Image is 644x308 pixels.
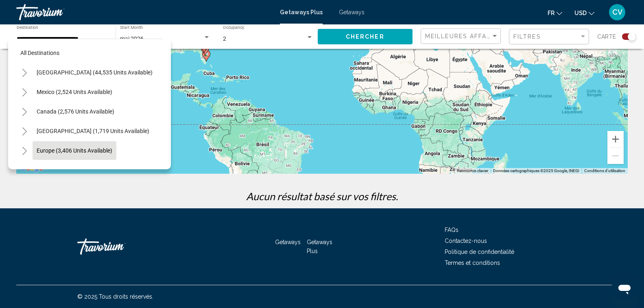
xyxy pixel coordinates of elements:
[16,162,33,178] button: Toggle Australia (220 units available)
[16,64,33,81] button: Toggle United States (44,535 units available)
[548,7,562,19] button: Change language
[445,249,514,255] a: Politique de confidentialité
[584,168,625,173] a: Conditions d'utilisation
[16,123,33,139] button: Toggle Caribbean & Atlantic Islands (1,719 units available)
[33,63,157,82] button: [GEOGRAPHIC_DATA] (44,535 units available)
[425,33,498,40] mat-select: Sort by
[280,9,323,15] a: Getaways Plus
[37,69,153,76] span: [GEOGRAPHIC_DATA] (44,535 units available)
[607,148,624,164] button: Zoom arrière
[16,4,272,20] a: Travorium
[318,29,413,44] button: Chercher
[597,31,616,42] span: Carte
[445,238,487,244] a: Contactez-nous
[611,275,637,301] iframe: Bouton de lancement de la fenêtre de messagerie
[307,239,332,254] a: Getaways Plus
[574,10,587,16] span: USD
[509,28,589,45] button: Filter
[12,190,632,202] p: Aucun résultat basé sur vos filtres.
[77,234,159,259] a: Travorium
[513,33,541,40] span: Filtres
[20,50,59,56] span: All destinations
[37,89,112,95] span: Mexico (2,524 units available)
[33,122,153,140] button: [GEOGRAPHIC_DATA] (1,719 units available)
[339,9,365,15] a: Getaways
[612,8,622,16] span: CV
[33,161,149,179] button: [GEOGRAPHIC_DATA] (220 units available)
[33,102,118,121] button: Canada (2,576 units available)
[457,168,488,174] button: Raccourcis clavier
[574,7,594,19] button: Change currency
[33,141,116,160] button: Europe (3,406 units available)
[16,103,33,120] button: Toggle Canada (2,576 units available)
[37,147,112,154] span: Europe (3,406 units available)
[223,35,226,42] span: 2
[548,10,554,16] span: fr
[37,108,114,115] span: Canada (2,576 units available)
[16,142,33,159] button: Toggle Europe (3,406 units available)
[16,44,163,62] button: All destinations
[493,168,579,173] span: Données cartographiques ©2025 Google, INEGI
[77,293,153,300] span: © 2025 Tous droits réservés.
[425,33,502,39] span: Meilleures affaires
[607,4,628,21] button: User Menu
[346,34,384,40] span: Chercher
[275,239,301,245] a: Getaways
[37,128,149,134] span: [GEOGRAPHIC_DATA] (1,719 units available)
[445,227,458,233] a: FAQs
[16,84,33,100] button: Toggle Mexico (2,524 units available)
[33,83,116,101] button: Mexico (2,524 units available)
[607,131,624,147] button: Zoom avant
[445,260,500,266] a: Termes et conditions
